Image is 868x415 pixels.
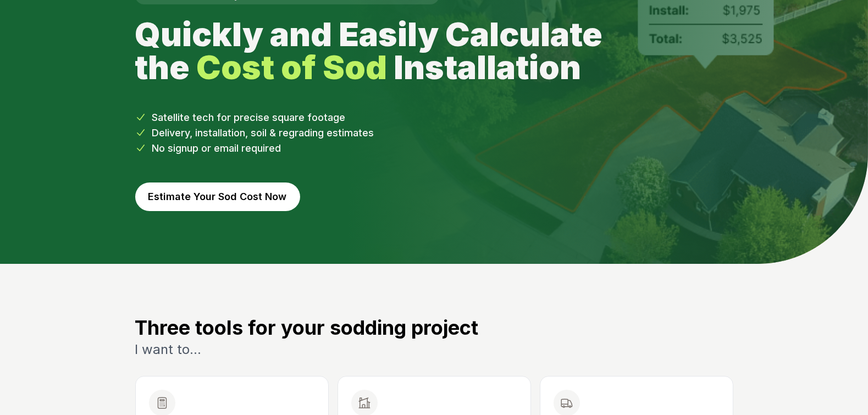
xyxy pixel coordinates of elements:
[135,141,733,156] li: No signup or email required
[327,127,374,139] span: estimates
[135,110,733,125] li: Satellite tech for precise square footage
[135,125,733,141] li: Delivery, installation, soil & regrading
[197,47,388,87] strong: Cost of Sod
[135,18,628,84] h1: Quickly and Easily Calculate the Installation
[135,182,300,211] button: Estimate Your Sod Cost Now
[135,317,733,339] h3: Three tools for your sodding project
[135,341,733,358] p: I want to...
